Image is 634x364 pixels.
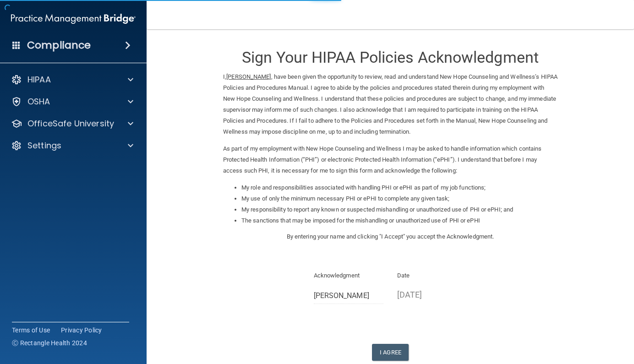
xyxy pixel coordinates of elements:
[223,49,557,66] h3: Sign Your HIPAA Policies Acknowledgment
[27,74,51,85] p: HIPAA
[223,71,557,137] p: I, , have been given the opportunity to review, read and understand New Hope Counseling and Welln...
[372,344,409,361] button: I Agree
[11,118,133,129] a: OfficeSafe University
[241,204,557,215] li: My responsibility to report any known or suspected mishandling or unauthorized use of PHI or ePHI...
[27,140,61,151] p: Settings
[61,326,102,335] a: Privacy Policy
[11,74,133,85] a: HIPAA
[226,73,271,80] ins: [PERSON_NAME]
[11,10,136,28] img: PMB logo
[314,287,384,304] input: Full Name
[241,193,557,204] li: My use of only the minimum necessary PHI or ePHI to complete any given task;
[397,270,467,281] p: Date
[397,287,467,302] p: [DATE]
[11,140,133,151] a: Settings
[12,338,87,348] span: Ⓒ Rectangle Health 2024
[241,215,557,226] li: The sanctions that may be imposed for the mishandling or unauthorized use of PHI or ePHI
[241,182,557,193] li: My role and responsibilities associated with handling PHI or ePHI as part of my job functions;
[223,143,557,176] p: As part of my employment with New Hope Counseling and Wellness I may be asked to handle informati...
[27,96,50,107] p: OSHA
[27,39,91,52] h4: Compliance
[12,326,50,335] a: Terms of Use
[11,96,133,107] a: OSHA
[27,118,114,129] p: OfficeSafe University
[223,231,557,242] p: By entering your name and clicking "I Accept" you accept the Acknowledgment.
[314,270,384,281] p: Acknowledgment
